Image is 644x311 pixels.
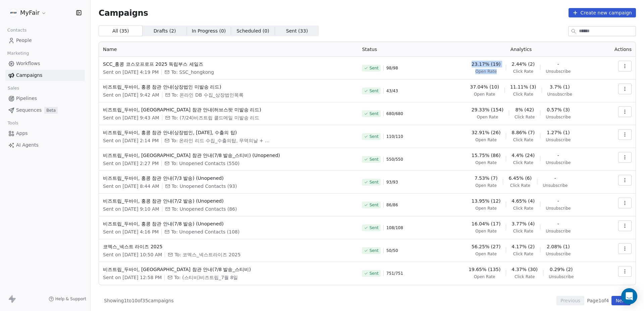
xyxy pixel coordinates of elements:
[386,134,403,139] span: 110 / 110
[5,128,85,139] a: Apps
[5,35,85,46] a: People
[477,114,498,120] span: Open Rate
[547,129,570,136] span: 1.27% (1)
[510,84,536,90] span: 11.11% (3)
[5,93,85,104] a: Pipelines
[16,72,42,79] span: Campaigns
[172,92,244,98] span: To: 온라인 DB 수집_상장법인목록
[369,225,378,230] span: Sent
[475,137,497,143] span: Open Rate
[103,251,162,258] span: Sent on [DATE] 10:50 AM
[549,274,574,279] span: Unsubscribe
[469,266,500,273] span: 19.65% (135)
[16,95,37,102] span: Pipelines
[550,84,570,90] span: 3.7% (1)
[513,251,533,257] span: Click Rate
[475,206,497,211] span: Open Rate
[103,198,354,204] span: 비즈트립_두바이, 홍콩 참관 안내(7/2 발송) (Unopened)
[103,228,159,235] span: Sent on [DATE] 4:16 PM
[474,92,495,97] span: Open Rate
[472,106,503,113] span: 29.33% (154)
[192,28,226,35] span: In Progress ( 0 )
[611,296,631,305] button: Next
[472,152,501,159] span: 15.75% (86)
[103,129,354,136] span: 비즈트립_두바이, 홍콩 참관 안내(상장법인, [DATE], 수출의 탑)
[554,175,556,182] span: -
[475,69,497,74] span: Open Rate
[386,179,398,185] span: 93 / 93
[171,160,239,167] span: To: Unopened Contacts (550)
[515,106,534,113] span: 8% (42)
[4,25,30,35] span: Contacts
[386,271,403,276] span: 751 / 751
[512,220,535,227] span: 3.77% (4)
[512,198,535,204] span: 4.65% (4)
[5,58,85,69] a: Workflows
[557,152,559,159] span: -
[513,92,533,97] span: Click Rate
[547,92,572,97] span: Unsubscribe
[386,202,398,208] span: 86 / 86
[103,106,354,113] span: 비즈트립_두바이, [GEOGRAPHIC_DATA] 참관 안내(허브스팟 미발송 리드)
[103,114,159,121] span: Sent on [DATE] 9:43 AM
[513,137,533,143] span: Click Rate
[512,129,535,136] span: 8.86% (7)
[174,251,240,258] span: To: 코엑스_넥스트라이즈 2025
[547,243,570,250] span: 2.08% (1)
[154,28,176,35] span: Drafts ( 2 )
[103,243,354,250] span: 코엑스_넥스트 라이즈 2025
[44,107,58,114] span: Beta
[547,106,570,113] span: 0.57% (3)
[546,206,571,211] span: Unsubscribe
[5,118,21,128] span: Tools
[16,60,40,67] span: Workflows
[472,243,501,250] span: 56.25% (27)
[171,137,272,144] span: To: 온라인 리드 수집_수출의탑, 무역의날 + 1 more
[5,140,85,151] a: AI Agents
[513,228,533,234] span: Click Rate
[386,111,403,116] span: 680 / 680
[16,107,42,114] span: Sequences
[369,65,378,71] span: Sent
[546,69,571,74] span: Unsubscribe
[386,65,398,71] span: 98 / 98
[286,28,308,35] span: Sent ( 33 )
[172,183,237,190] span: To: Unopened Contacts (93)
[442,42,600,57] th: Analytics
[475,160,497,165] span: Open Rate
[546,228,571,234] span: Unsubscribe
[16,37,32,44] span: People
[600,42,636,57] th: Actions
[103,160,159,167] span: Sent on [DATE] 2:27 PM
[475,183,497,188] span: Open Rate
[103,175,354,182] span: 비즈트립_두바이, 홍콩 참관 안내(7/3 발송) (Unopened)
[5,105,85,116] a: SequencesBeta
[369,271,378,276] span: Sent
[470,84,499,90] span: 37.04% (10)
[557,198,559,204] span: -
[512,266,538,273] span: 4.37% (30)
[103,274,162,281] span: Sent on [DATE] 12:58 PM
[103,266,354,273] span: 비즈트립_두바이, [GEOGRAPHIC_DATA] 참관 안내(7/8 발송_스티비)
[513,69,533,74] span: Click Rate
[9,9,17,17] img: %C3%AC%C2%9B%C2%90%C3%AD%C2%98%C2%95%20%C3%AB%C2%A1%C2%9C%C3%AA%C2%B3%C2%A0(white+round).png
[472,220,501,227] span: 16.04% (17)
[386,157,403,162] span: 550 / 550
[174,274,238,281] span: To: (스티비)비즈트립_7월 8일
[475,228,497,234] span: Open Rate
[472,61,501,67] span: 23.17% (19)
[386,248,398,253] span: 50 / 50
[546,114,571,120] span: Unsubscribe
[369,202,378,208] span: Sent
[543,183,568,188] span: Unsubscribe
[472,198,501,204] span: 13.95% (12)
[103,61,354,67] span: SCC_홍콩 코스모프로프 2025 독립부스 세일즈
[103,220,354,227] span: 비즈트립_두바이, 홍콩 참관 안내(7/8 발송) (Unopened)
[8,7,48,18] button: MyFair
[546,251,571,257] span: Unsubscribe
[171,228,239,235] span: To: Unopened Contacts (108)
[587,297,609,304] span: Page 1 of 4
[472,129,501,136] span: 32.91% (26)
[16,130,28,137] span: Apps
[508,175,532,182] span: 6.45% (6)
